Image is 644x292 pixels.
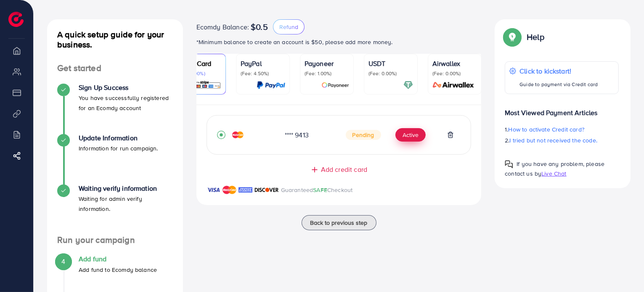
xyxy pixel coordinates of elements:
p: PayPal [241,58,285,68]
iframe: Chat [608,254,638,286]
img: card [188,80,221,90]
p: You have successfully registered for an Ecomdy account [79,93,173,113]
span: If you have any problem, please contact us by [505,160,604,178]
span: $0.5 [251,22,268,32]
p: Add fund to Ecomdy balance [79,265,157,275]
p: *Minimum balance to create an account is $50, please add more money. [196,37,482,47]
span: Refund [279,23,298,31]
span: 4 [61,257,65,266]
svg: record circle [217,131,225,139]
p: 2. [505,135,619,145]
img: brand [239,185,252,195]
img: card [403,80,413,90]
p: Guaranteed Checkout [281,185,353,195]
span: Pending [346,130,381,140]
p: Most Viewed Payment Articles [505,101,619,118]
p: Payoneer [305,58,349,68]
img: brand [223,185,236,195]
p: 1. [505,124,619,134]
img: card [257,80,285,90]
p: Click to kickstart! [519,66,598,76]
p: (Fee: 0.00%) [432,70,477,77]
span: SAFE [313,186,327,194]
p: Credit Card [177,58,221,68]
span: I tried but not received the code. [510,136,597,145]
img: credit [232,132,244,138]
p: (Fee: 0.00%) [368,70,413,77]
span: Ecomdy Balance: [196,22,249,32]
h4: Get started [47,63,183,74]
li: Sign Up Success [47,84,183,134]
span: Back to previous step [310,218,368,227]
button: Back to previous step [302,215,376,230]
h4: Sign Up Success [79,84,173,92]
h4: Waiting verify information [79,184,173,192]
img: Popup guide [505,160,513,168]
h4: Update Information [79,134,158,142]
img: card [430,80,477,90]
p: Airwallex [432,58,477,68]
p: (Fee: 4.50%) [241,70,285,77]
p: (Fee: 4.00%) [177,70,221,77]
img: Popup guide [505,29,520,45]
button: Refund [273,19,305,34]
p: USDT [368,58,413,68]
img: logo [8,12,24,27]
p: (Fee: 1.00%) [305,70,349,77]
button: Active [395,128,426,142]
img: brand [254,185,279,195]
p: Information for run campaign. [79,143,158,153]
img: brand [207,185,220,195]
p: Waiting for admin verify information. [79,194,173,214]
p: Help [527,32,544,42]
span: Live Chat [541,169,566,178]
h4: A quick setup guide for your business. [47,29,183,50]
li: Waiting verify information [47,184,183,235]
p: Guide to payment via Credit card [519,79,598,89]
li: Update Information [47,134,183,184]
img: card [321,80,349,90]
h4: Run your campaign [47,235,183,245]
span: Add credit card [321,165,367,174]
h4: Add fund [79,255,157,263]
span: How to activate Credit card? [509,125,584,134]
